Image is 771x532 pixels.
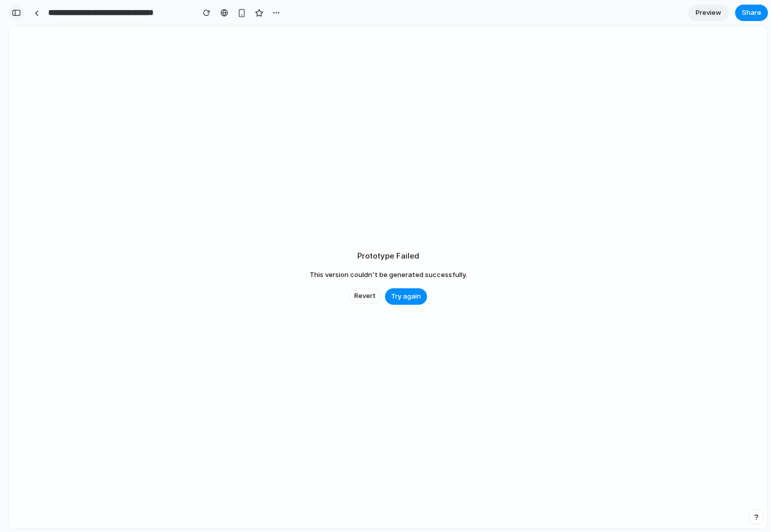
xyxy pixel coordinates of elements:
h2: Prototype Failed [357,250,419,262]
span: This version couldn't be generated successfully. [310,270,467,280]
button: Revert [349,288,381,304]
span: Share [742,8,761,18]
span: Try again [391,291,421,302]
button: Share [735,5,768,21]
span: Revert [354,291,376,301]
span: Preview [696,8,721,18]
a: Preview [688,5,729,21]
button: Try again [385,288,427,305]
